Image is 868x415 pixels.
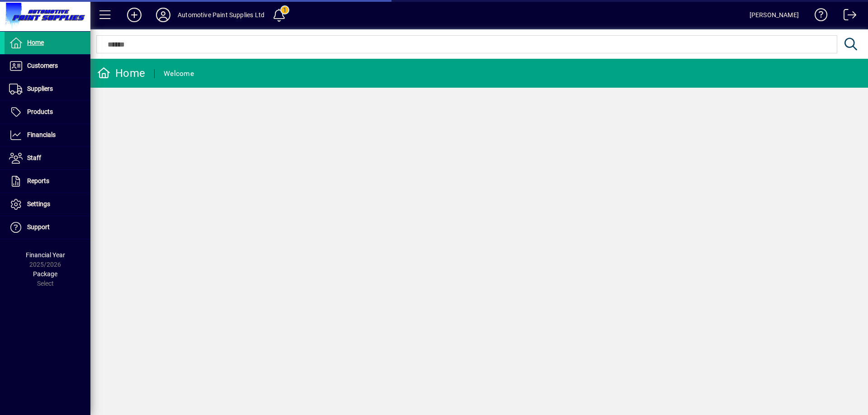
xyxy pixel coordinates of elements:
[27,223,50,231] span: Support
[27,154,41,161] span: Staff
[5,55,90,77] a: Customers
[750,8,799,22] div: [PERSON_NAME]
[164,66,194,81] div: Welcome
[27,62,58,69] span: Customers
[27,200,50,207] span: Settings
[5,147,90,170] a: Staff
[5,170,90,193] a: Reports
[97,66,145,80] div: Home
[27,85,53,92] span: Suppliers
[5,124,90,146] a: Financials
[5,193,90,216] a: Settings
[178,8,264,22] div: Automotive Paint Supplies Ltd
[27,39,44,46] span: Home
[149,7,178,23] button: Profile
[5,216,90,239] a: Support
[27,177,49,184] span: Reports
[27,108,53,115] span: Products
[837,2,857,31] a: Logout
[808,2,828,31] a: Knowledge Base
[5,78,90,100] a: Suppliers
[33,270,57,278] span: Package
[26,251,65,259] span: Financial Year
[120,7,149,23] button: Add
[5,101,90,123] a: Products
[27,131,56,138] span: Financials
